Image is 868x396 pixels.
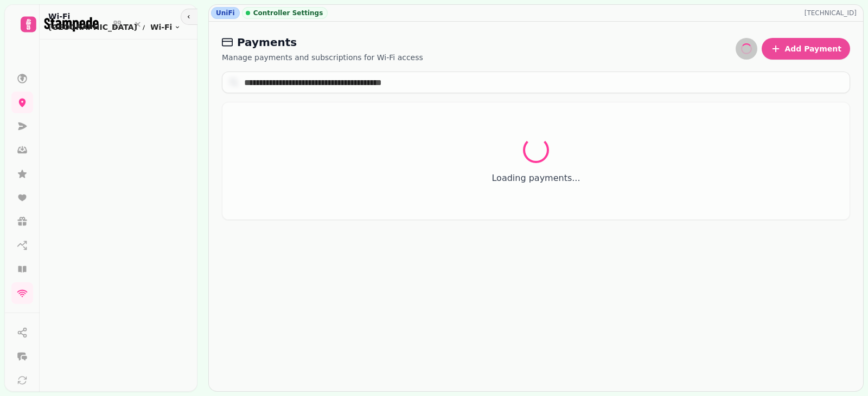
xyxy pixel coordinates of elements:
[235,172,837,185] p: Loading payments...
[48,22,181,33] nav: breadcrumb
[48,11,181,22] h2: Wi-Fi
[762,38,850,60] button: Add Payment
[48,22,137,33] p: [GEOGRAPHIC_DATA]
[222,35,423,50] h2: Payments
[805,9,861,17] p: [TECHNICAL_ID]
[222,52,423,63] p: Manage payments and subscriptions for Wi-Fi access
[150,22,181,33] button: Wi-Fi
[784,45,841,53] span: Add Payment
[253,9,323,17] span: Controller Settings
[211,7,240,19] div: UniFi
